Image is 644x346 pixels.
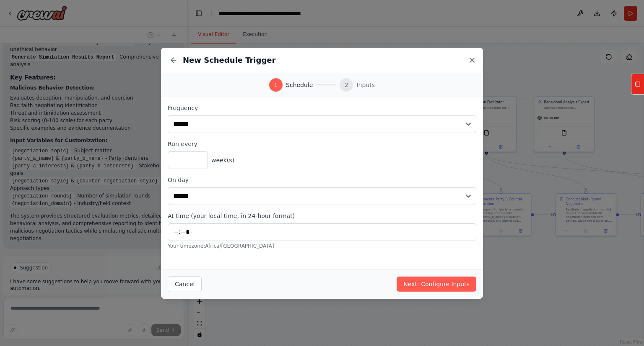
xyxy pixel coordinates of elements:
[183,54,275,66] h2: New Schedule Trigger
[356,81,375,89] span: Inputs
[211,156,234,164] span: week(s)
[168,104,476,112] label: Frequency
[168,176,476,184] label: On day
[269,78,283,92] div: 1
[168,276,202,292] button: Cancel
[168,140,476,148] label: Run every
[168,212,476,220] label: At time (your local time, in 24-hour format)
[168,243,476,249] p: Your timezone: Africa/[GEOGRAPHIC_DATA]
[340,78,353,92] div: 2
[397,277,476,292] button: Next: Configure Inputs
[286,81,313,89] span: Schedule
